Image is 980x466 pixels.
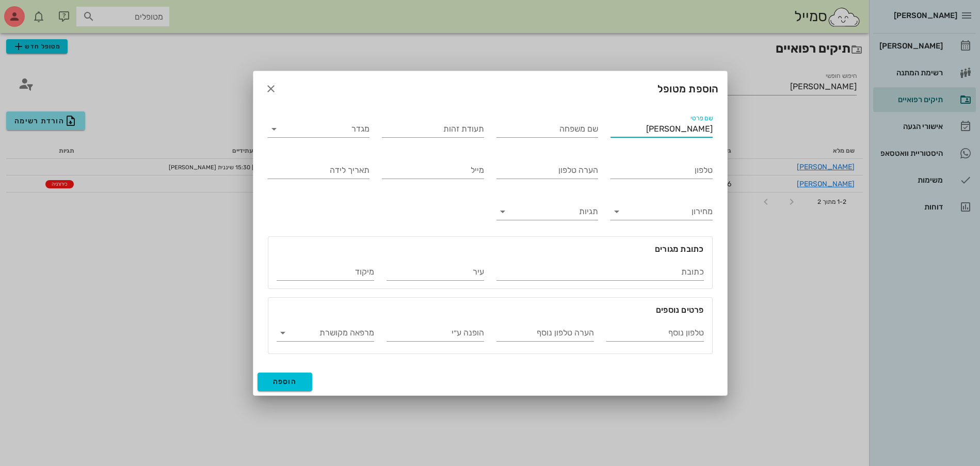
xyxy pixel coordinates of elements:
[253,71,727,106] div: הוספת מטופל
[496,203,599,220] div: תגיות
[268,298,712,316] div: פרטים נוספים
[268,121,370,137] div: מגדר
[690,115,713,122] label: שם פרטי
[268,237,712,255] div: כתובת מגורים
[258,373,313,391] button: הוספה
[273,377,297,386] span: הוספה
[611,203,713,220] div: מחירון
